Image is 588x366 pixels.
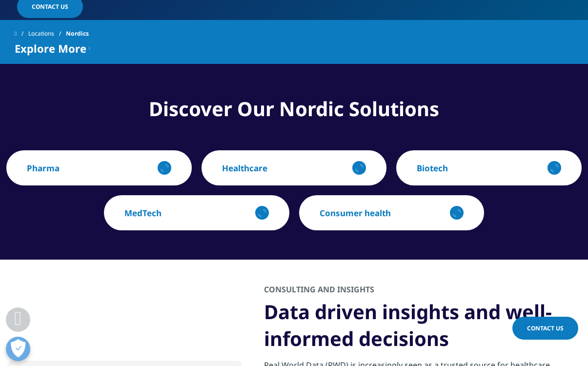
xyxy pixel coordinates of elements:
button: Biotech [396,150,582,185]
p: Pharma [27,163,60,174]
p: MedTech [124,207,162,219]
button: Healthcare [202,150,387,185]
a: Locations [28,25,66,42]
h2: Consulting and insights [264,284,374,298]
p: Consumer health [320,207,391,219]
h3: Discover Our Nordic Solutions [6,95,582,136]
button: Pharma [6,150,192,185]
span: Contact Us [32,2,68,11]
span: Nordics [66,25,89,42]
button: Consumer health [299,195,485,230]
a: Contact Us [512,317,578,340]
p: Healthcare [222,163,267,174]
p: Biotech [417,163,448,174]
h3: Data driven insights and well-informed decisions [264,298,581,359]
span: Explore More [15,42,86,54]
button: MedTech [104,195,289,230]
button: Öppna preferenser [6,337,30,361]
span: Contact Us [527,324,564,332]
